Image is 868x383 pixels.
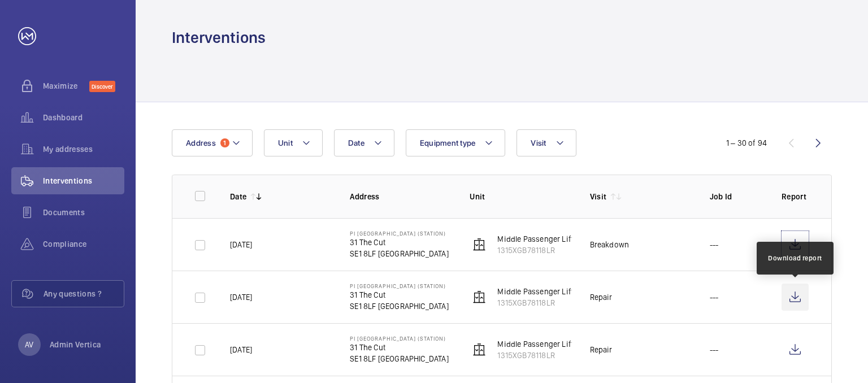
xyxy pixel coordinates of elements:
span: Dashboard [43,112,124,123]
p: SE1 8LF [GEOGRAPHIC_DATA] [350,353,449,364]
div: Download report [768,253,822,263]
p: PI [GEOGRAPHIC_DATA] (Station) [350,335,449,342]
p: 31 The Cut [350,342,449,353]
p: [DATE] [230,239,252,250]
img: elevator.svg [472,290,486,304]
p: 1315XGB78118LR [497,245,574,256]
p: Report [782,191,809,202]
div: 1 – 30 of 94 [726,137,767,149]
p: Address [350,191,452,202]
h1: Interventions [172,27,266,48]
p: [DATE] [230,344,252,355]
span: Equipment type [420,138,476,147]
p: Visit [590,191,607,202]
span: Documents [43,207,124,218]
p: Admin Vertica [50,339,101,350]
div: Repair [590,291,613,303]
span: 1 [220,138,229,147]
p: PI [GEOGRAPHIC_DATA] (Station) [350,282,449,289]
span: Discover [89,81,115,92]
span: Interventions [43,175,124,186]
p: Middle Passenger Lift [497,286,574,297]
p: Job Id [710,191,763,202]
img: elevator.svg [472,343,486,356]
p: SE1 8LF [GEOGRAPHIC_DATA] [350,248,449,259]
p: --- [710,344,719,355]
span: Unit [278,138,293,147]
p: Middle Passenger Lift [497,233,574,245]
span: Date [348,138,364,147]
span: Visit [531,138,546,147]
button: Visit [517,129,576,156]
button: Date [334,129,394,156]
div: Breakdown [590,239,630,250]
button: Equipment type [406,129,506,156]
span: Address [186,138,216,147]
p: Date [230,191,246,202]
div: Repair [590,344,613,355]
span: Compliance [43,238,124,250]
p: --- [710,291,719,303]
span: My addresses [43,143,124,155]
p: AV [25,339,33,350]
p: [DATE] [230,291,252,303]
p: SE1 8LF [GEOGRAPHIC_DATA] [350,301,449,312]
button: Unit [264,129,323,156]
p: --- [710,239,719,250]
p: 1315XGB78118LR [497,350,574,361]
p: 1315XGB78118LR [497,297,574,308]
span: Any questions ? [44,288,124,299]
p: 31 The Cut [350,237,449,248]
img: elevator.svg [472,238,486,251]
p: PI [GEOGRAPHIC_DATA] (Station) [350,230,449,237]
p: 31 The Cut [350,289,449,301]
p: Middle Passenger Lift [497,338,574,350]
span: Maximize [43,80,89,92]
button: Address1 [172,129,253,156]
p: Unit [470,191,571,202]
